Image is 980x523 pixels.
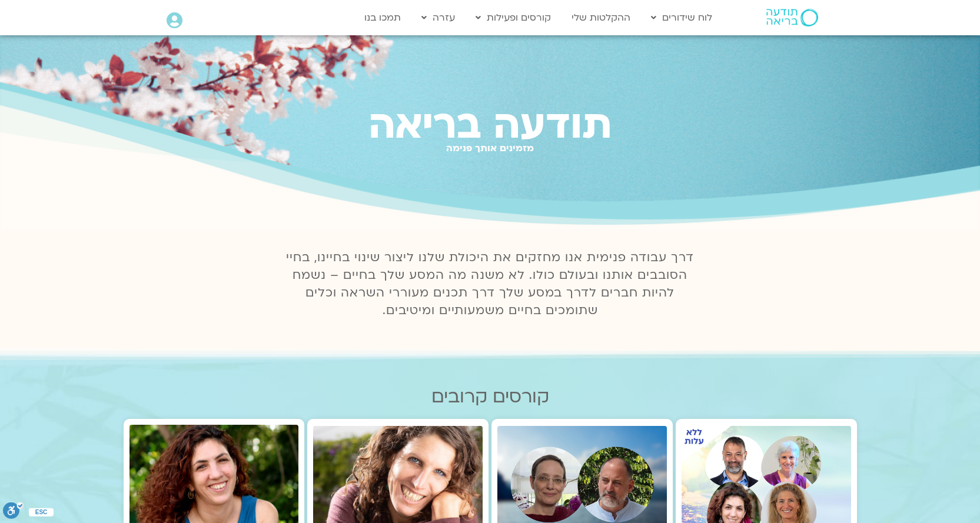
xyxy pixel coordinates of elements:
a: עזרה [416,6,461,29]
a: קורסים ופעילות [470,6,557,29]
a: ההקלטות שלי [566,6,636,29]
a: לוח שידורים [645,6,718,29]
p: דרך עבודה פנימית אנו מחזקים את היכולת שלנו ליצור שינוי בחיינו, בחיי הסובבים אותנו ובעולם כולו. לא... [280,249,701,319]
h2: קורסים קרובים [124,387,857,407]
a: תמכו בנו [358,6,407,29]
img: תודעה בריאה [766,9,818,26]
